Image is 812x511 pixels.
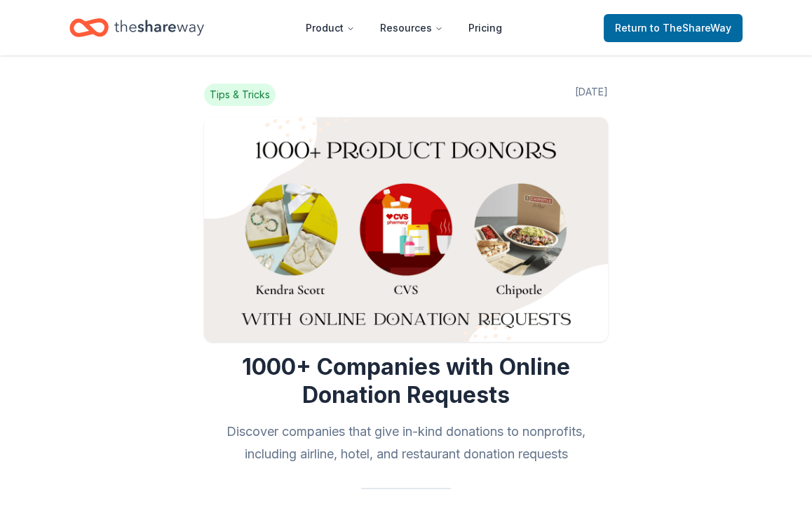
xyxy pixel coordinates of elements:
[604,14,743,42] a: Returnto TheShareWay
[204,420,608,465] h2: Discover companies that give in-kind donations to nonprofits, including airline, hotel, and resta...
[369,14,454,42] button: Resources
[204,84,276,106] span: Tips & Tricks
[295,11,513,44] nav: Main
[615,20,731,36] span: Return
[204,117,608,342] img: Image for 1000+ Companies with Online Donation Requests
[295,14,366,42] button: Product
[575,84,608,106] span: [DATE]
[457,14,513,42] a: Pricing
[69,11,204,44] a: Home
[204,353,608,409] h1: 1000+ Companies with Online Donation Requests
[650,22,731,34] span: to TheShareWay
